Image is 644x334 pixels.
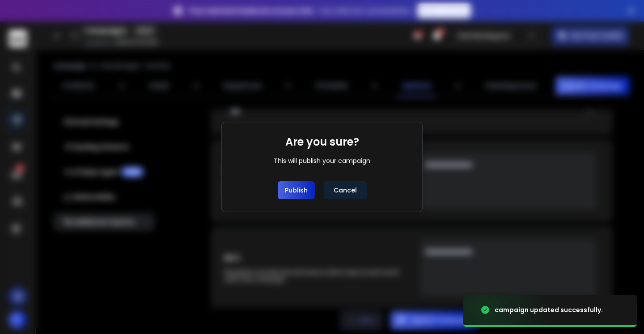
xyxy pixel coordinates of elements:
button: Publish [278,181,315,199]
button: Cancel [324,181,367,199]
div: This will publish your campaign [274,156,370,165]
div: campaign updated successfully. [495,305,603,314]
h1: Are you sure? [285,135,359,149]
